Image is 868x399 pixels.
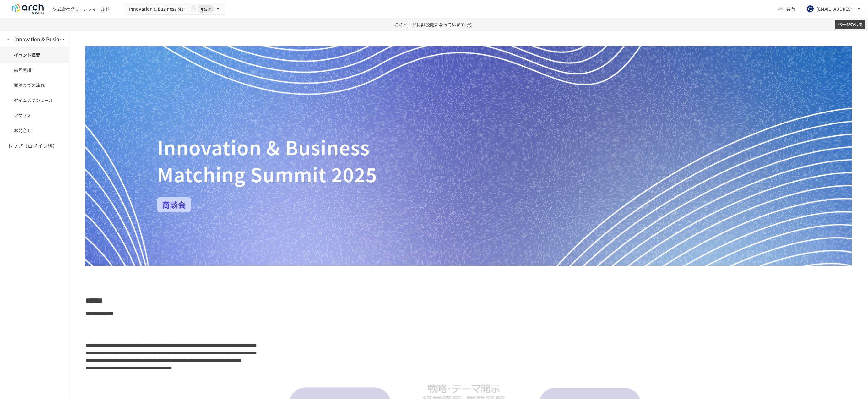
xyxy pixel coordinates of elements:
span: アクセス [14,112,55,119]
span: 前回実績 [14,67,55,74]
span: タイムスケジュール [14,97,55,104]
div: Typeahead menu [85,141,844,149]
span: 共有 [786,5,795,12]
span: 開催までの流れ [14,82,55,89]
button: [EMAIL_ADDRESS][DOMAIN_NAME] [803,3,865,15]
div: [EMAIL_ADDRESS][DOMAIN_NAME] [816,5,855,13]
button: ページの公開 [835,20,865,30]
p: このページは非公開になっています [395,18,474,31]
img: OqBmHPVadJERxDLLPpdikO9tsDJ2cpdSwFfYCHTUX3U [85,46,852,266]
button: 共有 [774,3,800,15]
button: Innovation & Business Matching Summit [DATE]_イベント詳細ページ非公開 [125,3,225,15]
span: 非公開 [198,6,214,12]
h6: Innovation & Business Matching Summit [DATE]_イベント詳細ページ [14,35,65,43]
img: logo-default@2x-9cf2c760.svg [8,4,48,14]
div: 株式会社グリーンフィールド [53,6,110,12]
h6: トップ（ログイン後） [8,142,58,150]
span: お問合せ [14,127,55,134]
span: Innovation & Business Matching Summit [DATE]_イベント詳細ページ [129,5,189,13]
span: イベント概要 [14,52,55,58]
